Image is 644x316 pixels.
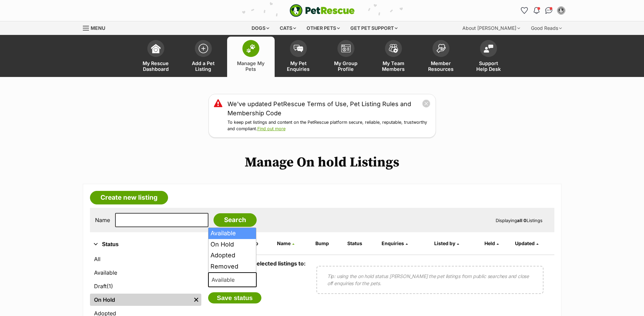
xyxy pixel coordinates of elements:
img: notifications-46538b983faf8c2785f20acdc204bb7945ddae34d4c08c2a6579f10ce5e182be.svg [534,7,539,14]
a: Find out more [257,126,286,131]
a: Draft [90,280,201,292]
th: Photo [242,238,274,249]
li: On Hold [208,239,256,250]
span: My Group Profile [331,60,361,72]
img: chat-41dd97257d64d25036548639549fe6c8038ab92f7586957e7f3b1b290dea8141.svg [545,7,552,14]
button: Notifications [531,5,542,16]
th: Bump [313,238,344,249]
a: Member Resources [417,37,465,77]
img: dashboard-icon-eb2f2d2d3e046f16d808141f083e7271f6b2e854fb5c12c21221c1fb7104beca.svg [151,44,161,53]
span: Available [209,275,241,284]
img: group-profile-icon-3fa3cf56718a62981997c0bc7e787c4b2cf8bcc04b72c1350f741eb67cf2f40e.svg [341,44,351,53]
span: translation missing: en.admin.listings.index.attributes.enquiries [382,240,404,246]
span: Add a Pet Listing [188,60,219,72]
label: Name [95,217,110,223]
span: Support Help Desk [473,60,504,72]
span: Listed by [434,240,455,246]
img: add-pet-listing-icon-0afa8454b4691262ce3f59096e99ab1cd57d4a30225e0717b998d2c9b9846f56.svg [199,44,208,53]
button: Status [90,240,201,249]
span: My Team Members [378,60,409,72]
button: My account [556,5,567,16]
a: Add a Pet Listing [180,37,227,77]
div: Other pets [302,21,345,35]
a: Updated [515,240,538,246]
a: Conversations [544,5,554,16]
img: manage-my-pets-icon-02211641906a0b7f246fdf0571729dbe1e7629f14944591b6c1af311fb30b64b.svg [246,44,256,53]
strong: all 0 [517,218,527,223]
ul: Account quick links [519,5,567,16]
span: Updated [515,240,535,246]
label: Update status of selected listings to: [208,260,306,267]
a: On Hold [90,294,191,306]
th: Status [345,238,378,249]
span: Held [484,240,495,246]
a: We've updated PetRescue Terms of Use, Pet Listing Rules and Membership Code [227,99,422,118]
a: Name [277,240,294,246]
img: team-members-icon-5396bd8760b3fe7c0b43da4ab00e1e3bb1a5d9ba89233759b79545d2d3fc5d0d.svg [389,44,398,53]
a: Manage My Pets [227,37,275,77]
p: To keep pet listings and content on the PetRescue platform secure, reliable, reputable, trustwort... [227,119,430,132]
a: All [90,253,201,265]
a: My Rescue Dashboard [132,37,180,77]
span: Name [277,240,291,246]
a: Menu [83,21,110,34]
div: Get pet support [346,21,402,35]
p: Tip: using the on hold status [PERSON_NAME] the pet listings from public searches and close off e... [327,273,533,287]
img: member-resources-icon-8e73f808a243e03378d46382f2149f9095a855e16c252ad45f914b54edf8863c.svg [436,44,446,53]
a: Held [484,240,499,246]
div: Cats [275,21,301,35]
span: Menu [91,25,105,31]
button: close [422,99,430,108]
span: Available [208,272,257,287]
a: My Pet Enquiries [275,37,322,77]
a: Available [90,266,201,279]
span: Member Resources [426,60,456,72]
span: (1) [107,282,113,290]
input: Search [214,213,257,227]
div: Dogs [247,21,274,35]
li: Removed [208,261,256,272]
li: Adopted [208,250,256,261]
a: My Group Profile [322,37,370,77]
a: Create new listing [90,191,168,204]
span: My Rescue Dashboard [141,60,171,72]
span: Displaying Listings [496,218,542,223]
a: My Team Members [370,37,417,77]
button: Save status [208,292,262,304]
a: Enquiries [382,240,408,246]
span: My Pet Enquiries [283,60,314,72]
li: Available [208,228,256,239]
img: Lyndon Turner profile pic [558,7,565,14]
span: Manage My Pets [236,60,266,72]
a: PetRescue [290,4,355,17]
img: logo-e224e6f780fb5917bec1dbf3a21bbac754714ae5b6737aabdf751b685950b380.svg [290,4,355,17]
a: Remove filter [191,294,201,306]
a: Listed by [434,240,459,246]
div: Good Reads [526,21,567,35]
a: Support Help Desk [465,37,512,77]
a: Favourites [519,5,530,16]
div: About [PERSON_NAME] [458,21,525,35]
img: help-desk-icon-fdf02630f3aa405de69fd3d07c3f3aa587a6932b1a1747fa1d2bba05be0121f9.svg [484,44,493,53]
img: pet-enquiries-icon-7e3ad2cf08bfb03b45e93fb7055b45f3efa6380592205ae92323e6603595dc1f.svg [294,45,303,52]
